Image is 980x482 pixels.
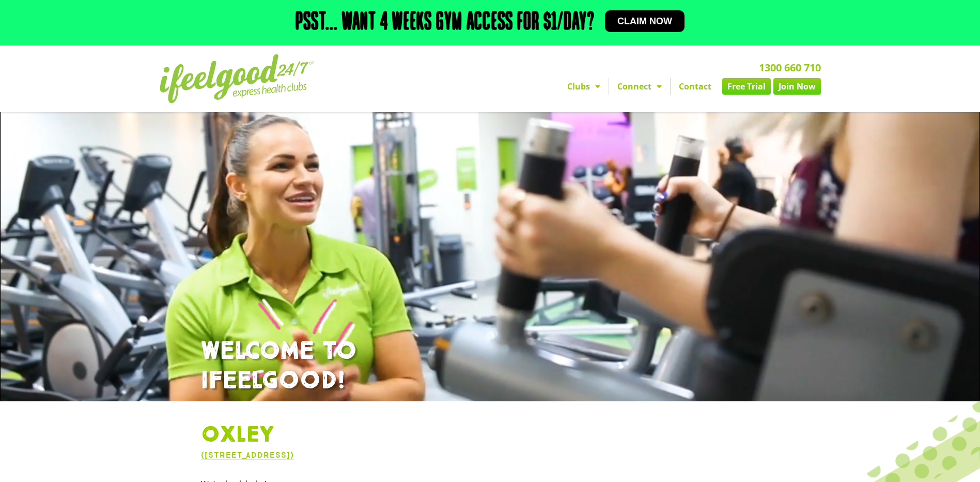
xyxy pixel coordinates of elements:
[773,78,821,95] a: Join Now
[559,78,609,95] a: Clubs
[295,10,595,35] h2: Psst... Want 4 weeks gym access for $1/day?
[201,450,294,460] a: ([STREET_ADDRESS])
[671,78,720,95] a: Contact
[617,17,672,26] span: Claim now
[395,78,821,95] nav: Menu
[722,78,771,95] a: Free Trial
[605,10,685,32] a: Claim now
[609,78,670,95] a: Connect
[201,422,780,449] h1: Oxley
[201,337,780,396] h1: WELCOME TO IFEELGOOD!
[759,61,821,74] a: 1300 660 710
